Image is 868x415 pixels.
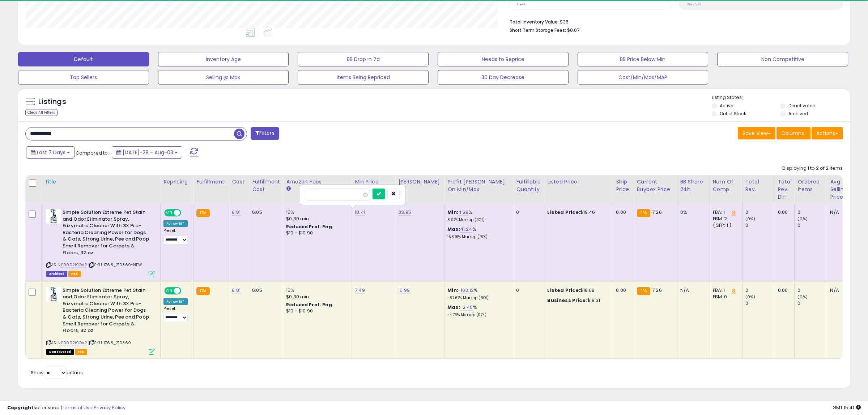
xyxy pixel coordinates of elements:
[158,52,289,66] button: Inventory Age
[830,287,854,294] div: N/A
[286,230,346,236] div: $10 - $10.90
[447,226,460,233] b: Max:
[516,287,539,294] div: 0
[286,302,333,308] b: Reduced Prof. Rng.
[123,149,173,156] span: [DATE]-28 - Aug-03
[578,70,709,85] button: Cost/Min/Max/MAP
[637,287,650,295] small: FBA
[163,306,188,323] div: Preset:
[745,216,756,222] small: (0%)
[232,209,241,216] a: 8.81
[196,287,210,295] small: FBA
[251,127,279,140] button: Filters
[547,178,610,186] div: Listed Price
[447,287,458,294] b: Min:
[745,294,756,300] small: (0%)
[680,178,707,193] div: BB Share 24h.
[447,304,507,317] div: %
[713,294,737,300] div: FBM: 0
[778,178,792,201] div: Total Rev. Diff.
[252,287,277,294] div: 6.05
[76,150,109,156] span: Compared to:
[578,52,709,66] button: BB Price Below Min
[447,217,507,222] p: 8.97% Markup (ROI)
[196,209,210,217] small: FBA
[788,103,816,109] label: Deactivated
[830,178,856,201] div: Avg Selling Price
[196,178,226,186] div: Fulfillment
[298,70,429,85] button: Items Being Repriced
[44,178,157,186] div: Title
[398,209,411,216] a: 33.95
[298,52,429,66] button: BB Drop in 7d
[797,287,827,294] div: 0
[797,178,824,193] div: Ordered Items
[180,288,192,294] span: OFF
[286,178,349,186] div: Amazon Fees
[252,209,277,216] div: 6.05
[447,295,507,301] p: -87.67% Markup (ROI)
[286,287,346,294] div: 15%
[460,226,472,233] a: 41.24
[713,178,739,193] div: Num of Comp.
[46,287,155,354] div: ASIN:
[46,287,61,302] img: 419sDvOH7lL._SL40_.jpg
[7,404,34,411] strong: Copyright
[547,297,587,304] b: Business Price:
[797,209,827,216] div: 0
[398,287,410,294] a: 16.99
[447,312,507,317] p: -4.75% Markup (ROI)
[547,209,580,216] b: Listed Price:
[717,52,848,66] button: Non Competitive
[447,287,507,301] div: %
[46,271,67,277] span: Listings that have been deleted from Seller Central
[68,271,81,277] span: FBA
[252,178,280,193] div: Fulfillment Cost
[232,178,246,186] div: Cost
[165,288,174,294] span: ON
[18,70,149,85] button: Top Sellers
[25,109,58,116] div: Clear All Filters
[713,209,737,216] div: FBA: 1
[447,209,507,222] div: %
[163,178,190,186] div: Repricing
[37,149,65,156] span: Last 7 Days
[516,178,541,193] div: Fulfillable Quantity
[510,19,559,25] b: Total Inventory Value:
[680,287,704,294] div: N/A
[776,127,810,139] button: Columns
[447,304,460,311] b: Max:
[781,130,804,137] span: Columns
[652,209,662,216] span: 7.26
[616,178,630,193] div: Ship Price
[447,178,510,193] div: Profit [PERSON_NAME] on Min/Max
[63,287,150,336] b: Simple Solution Extreme Pet Stain and Odor Eliminator Spray, Enzymatic Cleaner With 3X Pro-Bacter...
[713,216,737,222] div: FBM: 2
[88,340,131,346] span: | SKU: 1768_210369
[516,209,539,216] div: 0
[7,405,125,411] div: seller snap | |
[652,287,662,294] span: 7.26
[458,209,469,216] a: 4.29
[61,262,87,268] a: B0002I9OA2
[833,404,861,411] span: 2025-08-11 15:41 GMT
[438,70,569,85] button: 30 Day Decrease
[94,404,125,411] a: Privacy Policy
[286,216,346,222] div: $0.30 min
[797,216,808,222] small: (0%)
[286,224,333,230] b: Reduced Prof. Rng.
[797,300,827,307] div: 0
[745,209,775,216] div: 0
[286,294,346,300] div: $0.30 min
[516,2,527,7] small: Prev: 0
[26,146,75,159] button: Last 7 Days
[61,340,87,346] a: B0002I9OA2
[510,27,566,33] b: Short Term Storage Fees:
[713,287,737,294] div: FBA: 1
[797,294,808,300] small: (0%)
[180,210,192,216] span: OFF
[745,287,775,294] div: 0
[355,287,365,294] a: 7.49
[438,52,569,66] button: Needs to Reprice
[616,287,628,294] div: 0.00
